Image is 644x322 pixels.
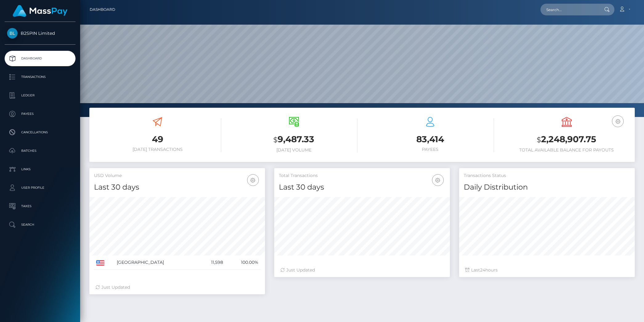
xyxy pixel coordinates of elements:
a: Taxes [5,199,75,214]
h5: Total Transactions [279,173,445,179]
a: Batches [5,143,75,159]
a: Transactions [5,69,75,85]
p: Ledger [7,91,73,100]
p: Payees [7,109,73,119]
h4: Daily Distribution [464,182,630,193]
p: Dashboard [7,54,73,63]
div: Last hours [465,267,629,273]
a: Payees [5,106,75,122]
small: $ [273,135,278,144]
span: B2SPIN Limited [5,30,75,36]
h3: 49 [94,133,221,145]
h6: [DATE] Volume [230,147,358,153]
h3: 9,487.33 [230,133,358,146]
a: Cancellations [5,125,75,140]
p: Transactions [7,72,73,82]
input: Search... [540,4,598,15]
img: MassPay Logo [13,5,67,17]
p: Links [7,165,73,174]
p: Cancellations [7,128,73,137]
h5: Transactions Status [464,173,630,179]
h5: USD Volume [94,173,260,179]
img: US.png [96,260,104,266]
td: 11,598 [198,256,225,270]
h4: Last 30 days [94,182,260,193]
div: Just Updated [96,284,259,291]
h3: 83,414 [367,133,494,145]
p: Batches [7,146,73,155]
h3: 2,248,907.75 [503,133,630,146]
p: Taxes [7,202,73,211]
a: Links [5,162,75,177]
p: User Profile [7,183,73,192]
a: Dashboard [5,51,75,66]
h6: Payees [367,147,494,152]
a: Search [5,217,75,232]
span: 24 [480,267,485,273]
small: $ [537,135,541,144]
div: Just Updated [280,267,444,273]
a: User Profile [5,180,75,195]
img: B2SPIN Limited [7,28,18,38]
a: Dashboard [90,3,115,16]
td: 100.00% [225,256,260,270]
td: [GEOGRAPHIC_DATA] [115,256,198,270]
h6: [DATE] Transactions [94,147,221,152]
p: Search [7,220,73,229]
h4: Last 30 days [279,182,445,193]
a: Ledger [5,88,75,103]
h6: Total Available Balance for Payouts [503,147,630,153]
